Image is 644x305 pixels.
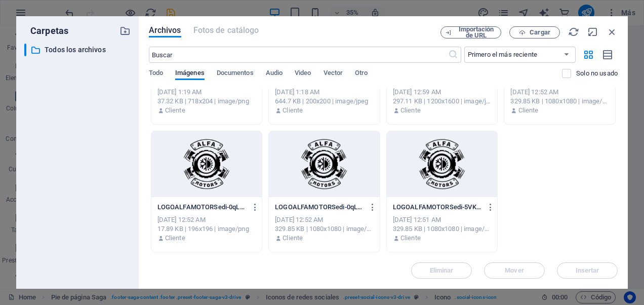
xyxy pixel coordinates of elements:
[530,29,550,35] span: Cargar
[295,67,311,81] span: Video
[393,88,492,97] div: [DATE] 12:59 AM
[393,97,492,106] div: 297.11 KB | 1200x1600 | image/jpeg
[275,97,374,106] div: 644.7 KB | 200x200 | image/jpeg
[149,24,181,36] span: Archivos
[24,44,26,56] div: ​
[440,26,501,39] button: Importación de URL
[509,26,560,39] button: Cargar
[149,47,448,63] input: Buscar
[119,25,131,36] i: Crear carpeta
[165,106,185,115] p: Cliente
[24,24,68,37] p: Carpetas
[283,106,303,115] p: Cliente
[275,224,374,234] div: 329.85 KB | 1080x1080 | image/png
[518,106,539,115] p: Cliente
[400,106,421,115] p: Cliente
[275,88,374,97] div: [DATE] 1:18 AM
[157,224,256,234] div: 17.89 KB | 196x196 | image/png
[149,67,163,81] span: Todo
[275,215,374,224] div: [DATE] 12:52 AM
[217,67,254,81] span: Documentos
[157,203,247,212] p: LOGOALFAMOTORSedi-0qLsb8nn0ssoLCmE0ls98g-Ou3BvnSuXEFjb3J7sCtRKQ.png
[456,26,497,39] span: Importación de URL
[587,26,598,37] i: Minimizar
[510,88,609,97] div: [DATE] 12:52 AM
[283,234,303,243] p: Cliente
[266,67,283,81] span: Audio
[355,67,368,81] span: Otro
[324,67,343,81] span: Vector
[275,203,364,212] p: LOGOALFAMOTORSedi-0qLsb8nn0ssoLCmE0ls98g.png
[45,44,112,56] p: Todos los archivos
[393,203,482,212] p: LOGOALFAMOTORSedi-5VK7Aj5_wmyXEXRDTakNbg.png
[193,24,259,36] span: Este tipo de archivo no es soportado por este elemento
[165,234,185,243] p: Cliente
[393,215,492,224] div: [DATE] 12:51 AM
[157,97,256,106] div: 37.32 KB | 718x204 | image/png
[568,26,579,37] i: Volver a cargar
[400,234,421,243] p: Cliente
[393,224,492,234] div: 329.85 KB | 1080x1080 | image/png
[576,69,618,78] p: Solo muestra los archivos que no están usándose en el sitio web. Los archivos añadidos durante es...
[157,215,256,224] div: [DATE] 12:52 AM
[607,26,618,37] i: Cerrar
[157,88,256,97] div: [DATE] 1:19 AM
[510,97,609,106] div: 329.85 KB | 1080x1080 | image/png
[175,67,205,81] span: Imágenes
